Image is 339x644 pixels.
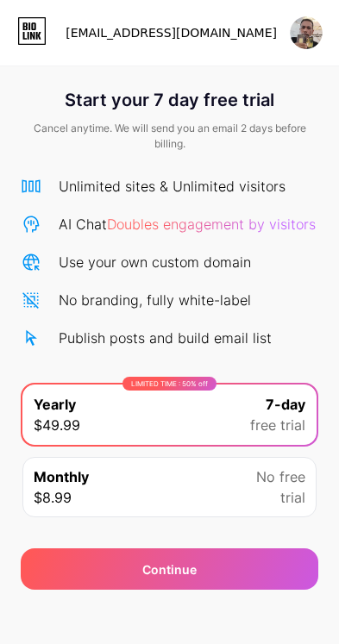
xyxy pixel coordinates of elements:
div: AI Chat [59,214,316,234]
span: Start your 7 day free trial [65,83,274,117]
div: [EMAIL_ADDRESS][DOMAIN_NAME] [66,24,277,42]
span: Monthly [34,466,89,487]
span: $8.99 [34,487,72,508]
div: No branding, fully white-label [59,290,251,310]
div: LIMITED TIME : 50% off [122,377,217,391]
span: Doubles engagement by visitors [107,216,316,233]
span: 7-day [266,394,305,415]
span: free trial [250,415,305,435]
div: Publish posts and build email list [59,328,272,348]
span: Yearly [34,394,76,415]
span: Cancel anytime. We will send you an email 2 days before billing. [21,121,318,152]
span: $49.99 [34,415,80,435]
span: No free [256,466,305,487]
div: Use your own custom domain [59,252,251,272]
div: Continue [142,560,197,578]
span: trial [280,487,305,508]
div: Unlimited sites & Unlimited visitors [59,176,286,197]
img: om_ [290,16,323,49]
